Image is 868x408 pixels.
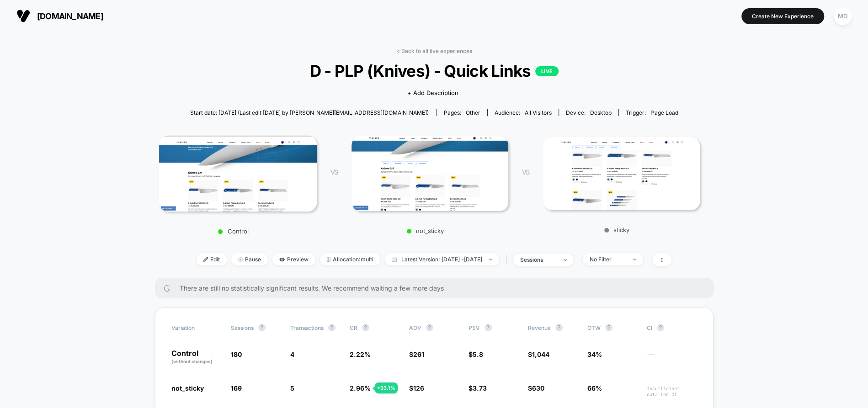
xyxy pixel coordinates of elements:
span: 4 [290,350,294,358]
div: sessions [520,256,557,263]
button: ? [258,324,266,331]
span: Allocation: multi [320,253,380,265]
img: edit [203,257,208,262]
img: end [238,257,243,262]
span: All Visitors [525,109,552,116]
span: There are still no statistically significant results. We recommend waiting a few more days [180,284,695,292]
span: 2.22 % [350,350,371,358]
span: CI [647,324,697,331]
span: Insufficient data for CI [647,386,697,397]
img: Control main [159,136,316,212]
span: 66% [587,384,602,392]
span: [DOMAIN_NAME] [37,11,103,21]
span: | [504,253,513,266]
button: ? [362,324,369,331]
span: 34% [587,350,602,358]
span: --- [647,352,697,365]
span: 630 [532,384,544,392]
span: Preview [272,253,315,265]
span: 1,044 [532,350,549,358]
button: Create New Experience [741,8,824,24]
div: Audience: [495,109,552,116]
img: end [633,259,636,260]
div: + 33.1 % [375,382,398,393]
p: Control [154,228,312,235]
span: $ [409,384,424,392]
button: ? [555,324,563,331]
span: Revenue [528,324,551,331]
span: Device: [559,109,618,116]
span: $ [469,350,483,358]
img: Visually logo [16,9,30,23]
span: 126 [413,384,424,392]
img: calendar [392,257,397,262]
span: 5.8 [473,350,483,358]
button: [DOMAIN_NAME] [14,9,106,23]
div: Trigger: [626,109,678,116]
span: 2.96 % [350,384,371,392]
span: Pause [231,253,268,265]
div: No Filter [590,256,626,263]
button: ? [426,324,433,331]
span: VS [522,168,529,176]
span: $ [528,384,544,392]
span: Transactions [290,324,324,331]
img: sticky main [543,137,700,210]
span: PSV [469,324,480,331]
img: not_sticky main [351,136,508,211]
span: 261 [413,350,424,358]
span: VS [330,168,338,176]
span: CR [350,324,357,331]
span: Latest Version: [DATE] - [DATE] [385,253,499,265]
button: ? [328,324,335,331]
span: 169 [231,384,242,392]
p: LIVE [535,66,558,76]
span: 180 [231,350,242,358]
span: (without changes) [171,359,213,364]
img: rebalance [327,257,330,262]
span: 5 [290,384,294,392]
span: $ [528,350,549,358]
span: $ [409,350,424,358]
span: 3.73 [473,384,487,392]
span: Sessions [231,324,254,331]
span: other [466,109,480,116]
span: $ [469,384,487,392]
p: Control [171,350,222,365]
span: not_sticky [171,384,204,392]
a: < Back to all live experiences [396,48,472,54]
button: ? [485,324,492,331]
span: Variation [171,324,222,331]
span: Page Load [650,109,678,116]
span: AOV [409,324,421,331]
span: D - PLP (Knives) - Quick Links [186,61,681,80]
div: Pages: [444,109,480,116]
p: not_sticky [347,227,504,234]
span: + Add Description [407,89,458,98]
p: sticky [538,226,695,233]
span: OTW [587,324,638,331]
img: end [564,259,567,261]
span: Start date: [DATE] (Last edit [DATE] by [PERSON_NAME][EMAIL_ADDRESS][DOMAIN_NAME]) [190,109,429,116]
button: MD [831,7,854,26]
button: ? [605,324,612,331]
div: MD [834,7,852,25]
button: ? [657,324,664,331]
span: Edit [197,253,227,265]
span: desktop [590,109,612,116]
img: end [489,259,492,260]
